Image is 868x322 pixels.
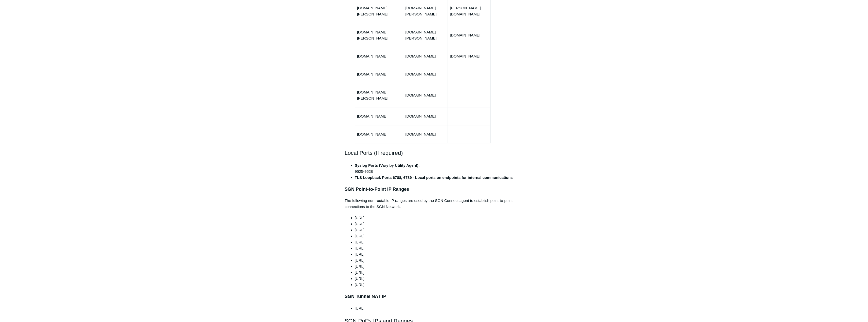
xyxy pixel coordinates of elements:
[405,92,446,98] p: [DOMAIN_NAME]
[355,175,513,180] strong: TLS Loopback Ports 6788, 6789 - Local ports on endpoints for internal communications
[355,227,524,233] li: [URL]
[405,5,446,17] p: [DOMAIN_NAME][PERSON_NAME]
[450,5,488,17] p: [PERSON_NAME][DOMAIN_NAME]
[345,148,524,157] h2: Local Ports (If required)
[357,53,401,59] p: [DOMAIN_NAME]
[355,233,524,239] li: [URL]
[355,163,420,167] strong: Syslog Ports (Vary by Utility Agent):
[405,53,446,59] p: [DOMAIN_NAME]
[357,29,401,41] p: [DOMAIN_NAME][PERSON_NAME]
[405,29,446,41] p: [DOMAIN_NAME][PERSON_NAME]
[355,258,364,262] span: [URL]
[355,245,524,251] li: [URL]
[345,186,524,193] h3: SGN Point-to-Point IP Ranges
[450,53,488,59] p: [DOMAIN_NAME]
[357,113,401,119] p: [DOMAIN_NAME]
[450,32,488,38] p: [DOMAIN_NAME]
[355,270,364,275] span: [URL]
[357,131,401,137] p: [DOMAIN_NAME]
[355,162,524,175] li: 9525-9528
[355,305,524,311] li: [URL]
[355,252,364,256] span: [URL]
[345,198,524,210] p: The following non-routable IP ranges are used by the SGN Connect agent to establish point-to-poin...
[405,71,446,77] p: [DOMAIN_NAME]
[355,276,364,281] span: [URL]
[405,113,446,119] p: [DOMAIN_NAME]
[357,89,401,101] p: [DOMAIN_NAME][PERSON_NAME]
[355,282,524,288] li: [URL]
[357,71,401,77] p: [DOMAIN_NAME]
[355,264,364,269] span: [URL]
[405,131,446,137] p: [DOMAIN_NAME]
[355,221,524,227] li: [URL]
[345,293,524,300] h3: SGN Tunnel NAT IP
[355,239,524,245] li: [URL]
[355,216,364,220] span: [URL]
